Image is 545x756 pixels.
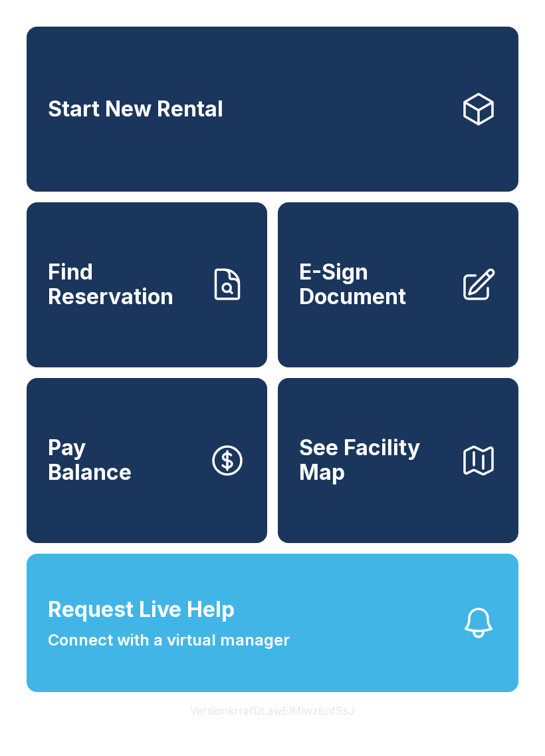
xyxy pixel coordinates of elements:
button: VersionkrrefDLawElMlwz8nfSsJ [179,692,366,729]
button: See Facility Map [278,378,518,543]
span: Pay Balance [48,436,132,484]
span: See Facility Map [299,436,449,484]
span: Request Live Help [48,594,235,626]
a: Find Reservation [27,202,267,367]
button: Request Live HelpConnect with a virtual manager [27,554,518,692]
button: PayBalance [27,378,267,543]
a: E-Sign Document [278,202,518,367]
span: Connect with a virtual manager [48,628,290,652]
span: Start New Rental [48,97,223,122]
span: Find Reservation [48,260,198,309]
span: E-Sign Document [299,260,449,309]
a: Start New Rental [27,27,518,192]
